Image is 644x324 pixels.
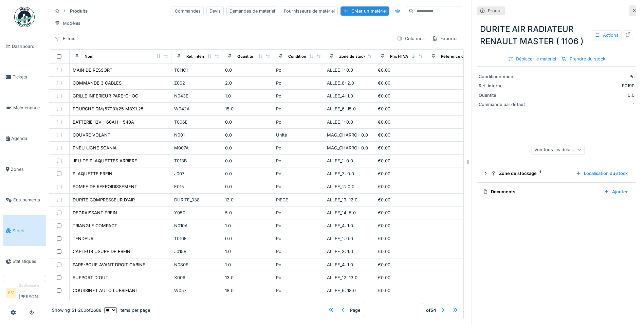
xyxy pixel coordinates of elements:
[73,183,137,190] div: POMPE DE REFROIDISSEMENT
[6,283,43,304] a: FV Gestionnaire local[PERSON_NAME]
[276,119,321,125] div: Pc
[378,222,423,229] div: €0,00
[378,248,423,255] div: €0,00
[174,67,220,73] div: T011C1
[378,183,423,190] div: €0,00
[479,83,530,89] div: Ref. interne
[174,80,220,86] div: Z002
[225,235,271,242] div: 0.0
[378,67,423,73] div: €0,00
[341,6,389,16] div: Créer un matériel
[327,275,357,280] span: ALLEE_12: 13.0
[73,158,137,164] div: JEU DE PLAQUETTES ARRIERE
[12,43,43,50] span: Dashboard
[225,106,271,112] div: 15.0
[13,74,43,80] span: Tickets
[441,54,485,59] div: Référence constructeur
[225,145,271,151] div: 0.0
[73,119,134,125] div: BATTERIE 12V - 60AH - 540A
[378,145,423,151] div: €0,00
[13,258,43,265] span: Statistiques
[378,170,423,177] div: €0,00
[174,119,220,125] div: T006E
[505,54,559,64] div: Déplacer le matériel
[67,8,90,14] strong: Produits
[378,235,423,242] div: €0,00
[327,171,354,176] span: ALLEE_3: 0.0
[174,274,220,281] div: X006
[390,54,408,59] div: Prix HTVA
[14,7,35,27] img: Badge_color-CXgf-gQk.svg
[11,166,43,173] span: Zones
[276,197,321,203] div: PIECE
[327,288,356,293] span: ALLEE_6: 18.0
[174,145,220,151] div: M007A
[281,6,338,16] div: Fournisseurs de matériel
[3,154,46,185] a: Zones
[276,235,321,242] div: Pc
[559,54,608,64] div: Prendre du stock
[13,228,43,234] span: Stock
[73,210,117,216] div: DEGRAISSANT FREIN
[3,31,46,62] a: Dashboard
[225,197,271,203] div: 12.0
[532,73,634,80] div: Pc
[73,132,110,138] div: COUVRE VOLANT
[378,106,423,112] div: €0,00
[276,287,321,294] div: Pc
[378,119,423,125] div: €0,00
[13,105,43,111] span: Maintenance
[327,262,353,267] span: ALLEE_4: 1.0
[73,67,112,73] div: MAIN DE RESSORT
[6,288,16,298] li: FV
[13,197,43,203] span: Équipements
[225,274,271,281] div: 13.0
[276,183,321,190] div: Pc
[52,307,102,313] div: Showing 151 - 200 of 2688
[225,80,271,86] div: 2.0
[327,106,356,111] span: ALLEE_6: 15.0
[186,54,208,59] div: Ref. interne
[378,80,423,86] div: €0,00
[174,210,220,216] div: Y050
[174,197,220,203] div: DURITE_038
[206,6,224,16] div: Devis
[378,132,423,138] div: €0,00
[327,184,354,189] span: ALLEE_2: 0.0
[226,6,278,16] div: Demandes de matériel
[225,222,271,229] div: 1.0
[479,92,530,98] div: Quantité
[73,248,130,255] div: CAPTEUR USURE DE FREIN
[276,80,321,86] div: Pc
[480,167,633,180] summary: Zone de stockage1Localisation du stock
[479,73,530,80] div: Conditionnement
[174,248,220,255] div: J015B
[378,287,423,294] div: €0,00
[73,145,117,151] div: PNEU LIGNÉ SCANIA
[174,106,220,112] div: W042A
[276,262,321,268] div: Pc
[174,235,220,242] div: T010E
[276,106,321,112] div: Pc
[276,158,321,164] div: Pc
[174,262,220,268] div: N080E
[225,183,271,190] div: 0.0
[479,101,530,108] div: Commande par défaut
[483,188,599,195] div: Documents
[225,287,271,294] div: 18.0
[174,132,220,138] div: N001
[573,169,630,178] div: Localisation du stock
[601,187,630,196] div: Ajouter
[19,283,43,303] li: [PERSON_NAME]
[327,68,353,73] span: ALLEE_1: 0.0
[327,80,354,86] span: ALLEE_8: 2.0
[174,158,220,164] div: T013B
[225,262,271,268] div: 1.0
[104,307,150,313] div: items per page
[276,170,321,177] div: Pc
[237,54,253,59] div: Quantité
[225,119,271,125] div: 0.0
[378,210,423,216] div: €0,00
[276,222,321,229] div: Pc
[532,83,634,89] div: F019P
